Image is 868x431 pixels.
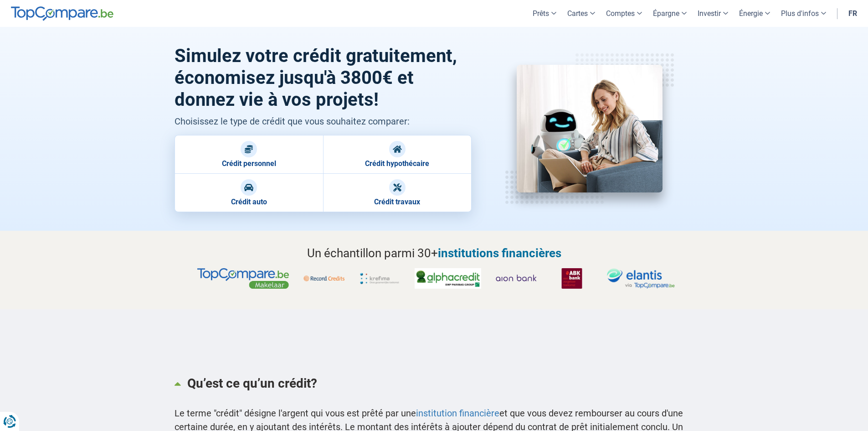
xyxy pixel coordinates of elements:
img: Crédit personnel [244,145,253,154]
img: TopCompare [11,6,113,21]
h1: Simulez votre crédit gratuitement, économisez jusqu'à 3800€ et donnez vie à vos projets! [175,45,472,111]
a: Crédit hypothécaire Crédit hypothécaire [323,135,472,173]
img: Crédit auto [244,183,253,192]
img: Krefima [359,268,400,289]
img: Record Credits [303,268,344,289]
span: institutions financières [438,246,561,260]
img: Alphacredit [415,268,481,289]
a: Crédit travaux Crédit travaux [323,173,472,212]
a: institution financière [416,408,499,419]
img: ABK Bank [551,268,592,289]
img: Elantis via TopCompare [607,268,675,289]
a: Qu’est ce qu’un crédit? [175,367,694,400]
img: Crédit travaux [393,183,402,192]
img: Crédit hypothécaire [393,145,402,154]
img: crédit consommation [517,65,663,192]
img: Aion Bank [496,268,537,289]
p: Choisissez le type de crédit que vous souhaitez comparer: [175,114,472,128]
a: Crédit personnel Crédit personnel [175,135,323,173]
a: Crédit auto Crédit auto [175,173,323,212]
h2: Un échantillon parmi 30+ [175,244,694,262]
img: TopCompare, makelaars partner voor jouw krediet [197,268,288,289]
